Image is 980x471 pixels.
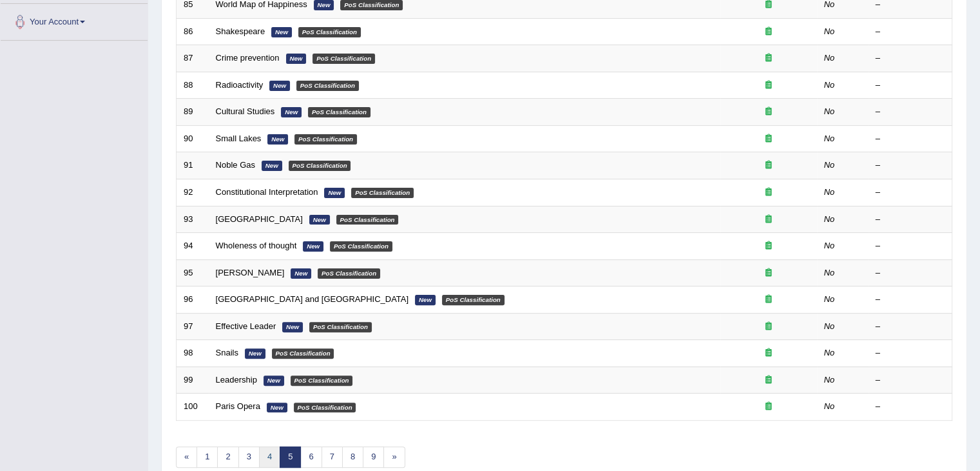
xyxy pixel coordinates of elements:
a: Effective Leader [216,321,276,331]
em: New [282,322,303,332]
td: 97 [177,313,209,340]
em: New [271,27,292,37]
em: PoS Classification [442,295,504,305]
em: PoS Classification [272,348,334,359]
em: No [824,375,835,385]
em: New [281,107,302,117]
em: No [824,268,835,277]
div: – [876,267,945,279]
em: New [309,215,330,225]
em: No [824,134,835,143]
a: 4 [259,446,280,468]
div: Exam occurring question [727,374,810,386]
em: PoS Classification [336,215,399,225]
td: 86 [177,18,209,45]
a: 6 [300,446,322,468]
em: No [824,26,835,36]
div: Exam occurring question [727,52,810,65]
em: PoS Classification [294,134,357,145]
div: – [876,52,945,65]
a: Radioactivity [216,80,264,90]
em: No [824,294,835,304]
div: Exam occurring question [727,321,810,333]
a: » [383,446,405,468]
div: – [876,401,945,413]
div: – [876,347,945,359]
div: Exam occurring question [727,186,810,199]
td: 95 [177,259,209,286]
a: 2 [217,446,238,468]
em: No [824,80,835,90]
a: 3 [238,446,260,468]
em: PoS Classification [296,81,359,91]
em: PoS Classification [330,241,392,252]
div: Exam occurring question [727,159,810,172]
em: New [267,134,288,145]
em: New [245,348,265,359]
em: PoS Classification [291,376,353,386]
div: – [876,133,945,145]
a: Leadership [216,375,257,385]
div: Exam occurring question [727,401,810,413]
div: – [876,106,945,118]
em: PoS Classification [312,54,375,64]
em: New [324,188,345,198]
a: Shakespeare [216,26,265,36]
a: [GEOGRAPHIC_DATA] and [GEOGRAPHIC_DATA] [216,294,409,304]
a: Wholeness of thought [216,241,297,250]
em: New [286,54,307,64]
em: No [824,241,835,250]
em: PoS Classification [318,268,380,279]
a: 5 [280,446,301,468]
a: Snails [216,348,238,357]
td: 91 [177,152,209,179]
div: – [876,159,945,172]
a: 1 [197,446,218,468]
div: – [876,79,945,92]
td: 98 [177,340,209,367]
em: PoS Classification [294,403,356,413]
em: PoS Classification [298,27,361,37]
td: 89 [177,99,209,126]
a: Paris Opera [216,401,260,411]
a: 7 [322,446,343,468]
div: – [876,26,945,38]
td: 92 [177,179,209,206]
a: Crime prevention [216,53,280,63]
em: New [262,161,282,171]
td: 100 [177,394,209,421]
em: No [824,187,835,197]
div: Exam occurring question [727,214,810,226]
td: 99 [177,366,209,394]
td: 87 [177,45,209,72]
div: – [876,321,945,333]
div: Exam occurring question [727,26,810,38]
em: New [267,403,287,413]
em: New [264,376,284,386]
div: – [876,374,945,386]
td: 96 [177,286,209,314]
em: No [824,160,835,170]
div: Exam occurring question [727,106,810,118]
a: 9 [363,446,384,468]
em: New [415,295,436,305]
a: [GEOGRAPHIC_DATA] [216,214,303,224]
div: – [876,186,945,199]
a: « [176,446,197,468]
em: PoS Classification [351,188,414,198]
a: Constitutional Interpretation [216,187,318,197]
em: PoS Classification [309,322,372,332]
em: No [824,214,835,224]
div: Exam occurring question [727,267,810,279]
td: 88 [177,72,209,99]
em: PoS Classification [289,161,351,171]
div: – [876,294,945,306]
div: Exam occurring question [727,133,810,145]
em: PoS Classification [308,107,370,117]
div: – [876,214,945,226]
div: Exam occurring question [727,294,810,306]
em: No [824,106,835,116]
em: No [824,401,835,411]
td: 94 [177,233,209,260]
td: 90 [177,125,209,152]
